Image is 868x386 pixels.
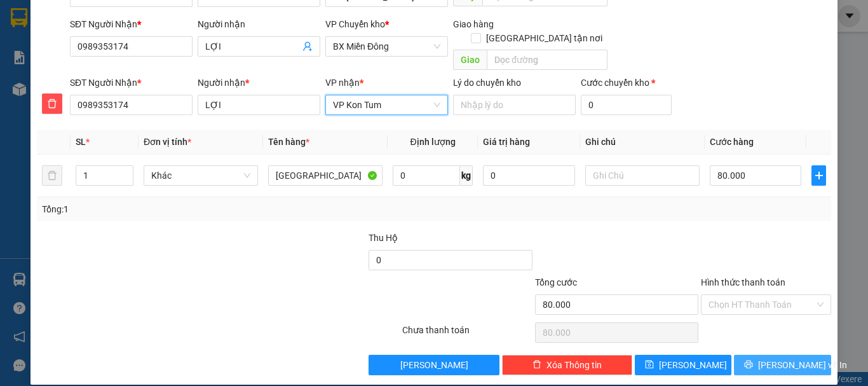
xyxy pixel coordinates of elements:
span: Xóa Thông tin [546,358,602,372]
span: Giá trị hàng [483,137,530,147]
span: VP Kon Tum [333,95,440,114]
input: Dọc đường [487,50,607,70]
button: save[PERSON_NAME] [635,355,732,375]
div: Cước chuyển kho [581,76,672,90]
th: Ghi chú [580,130,705,155]
span: Thu Hộ [369,233,398,243]
button: delete [42,93,62,114]
button: plus [811,165,826,186]
span: VP Chuyển kho [325,19,385,29]
input: SĐT người nhận [70,95,193,115]
span: [GEOGRAPHIC_DATA] tận nơi [481,31,607,45]
span: [PERSON_NAME] và In [758,358,847,372]
span: kg [460,165,473,186]
span: Tên hàng [268,137,309,147]
label: Hình thức thanh toán [701,277,785,287]
span: SL [76,137,86,147]
span: delete [532,360,541,370]
div: Người nhận [198,17,320,31]
div: SĐT Người Nhận [70,76,193,90]
span: Cước hàng [710,137,754,147]
span: VP nhận [325,78,360,88]
div: Tổng: 1 [42,202,336,216]
span: printer [744,360,753,370]
div: Chưa thanh toán [401,323,534,345]
input: 0 [483,165,574,186]
span: save [645,360,654,370]
label: Lý do chuyển kho [453,78,521,88]
input: Lý do chuyển kho [453,95,576,115]
button: delete [42,165,62,186]
input: VD: Bàn, Ghế [268,165,383,186]
span: delete [43,99,62,109]
span: BX Miền Đông [333,37,440,56]
span: plus [812,170,825,181]
input: Ghi Chú [585,165,700,186]
span: [PERSON_NAME] [659,358,727,372]
span: Giao hàng [453,19,494,29]
div: SĐT Người Nhận [70,17,193,31]
button: [PERSON_NAME] [369,355,499,375]
span: user-add [302,41,313,52]
span: Định lượng [410,137,455,147]
span: [PERSON_NAME] [400,358,468,372]
span: Giao [453,50,487,70]
input: Tên người nhận [198,95,320,115]
div: Người nhận [198,76,320,90]
span: Khác [151,166,250,185]
button: deleteXóa Thông tin [502,355,632,375]
span: Tổng cước [535,277,577,287]
button: printer[PERSON_NAME] và In [734,355,831,375]
span: Đơn vị tính [144,137,191,147]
